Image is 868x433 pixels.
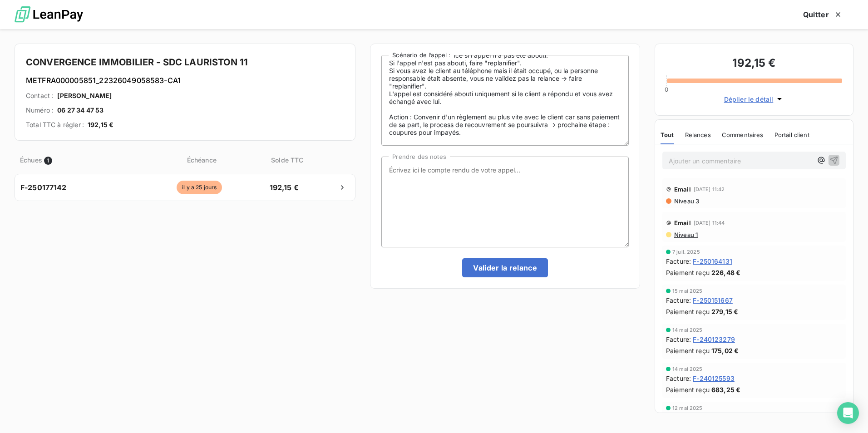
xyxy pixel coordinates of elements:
h4: CONVERGENCE IMMOBILIER - SDC LAURISTON 11 [26,55,344,69]
span: 0 [665,86,668,93]
span: Solde TTC [263,155,311,165]
span: 1 [44,157,52,165]
span: 7 juil. 2025 [672,249,700,255]
span: Paiement reçu [666,385,710,394]
span: F-250137204 [693,413,735,422]
span: Contact : [26,91,54,100]
span: F-240123279 [693,335,735,344]
span: Email [674,219,691,226]
span: Relances [685,131,711,138]
span: Facture : [666,413,691,422]
button: Quitter [792,5,853,24]
span: 192,15 € [88,120,113,129]
span: 226,48 € [711,268,740,277]
span: 06 27 34 47 53 [57,106,104,115]
span: F-250151667 [693,295,733,305]
span: Commentaires [722,131,764,138]
span: Email [674,186,691,193]
img: logo LeanPay [15,2,83,27]
span: Facture : [666,256,691,266]
span: [PERSON_NAME] [57,91,112,100]
span: 175,02 € [711,346,739,355]
span: Facture : [666,295,691,305]
span: 15 mai 2025 [672,288,703,294]
span: Facture : [666,335,691,344]
div: Open Intercom Messenger [837,402,859,424]
span: 14 mai 2025 [672,366,703,372]
span: Déplier le détail [724,94,774,104]
button: Déplier le détail [721,94,787,104]
span: Échues [20,155,42,165]
span: 12 mai 2025 [672,405,703,411]
span: [DATE] 11:42 [694,187,725,192]
button: Valider la relance [462,258,548,277]
span: Niveau 3 [673,197,699,205]
span: F-250177142 [20,182,67,193]
textarea: Rappel : Avant appeler le client, chercher le bons contact les ajouter sur LeanPay si besoin. Cli... [381,55,629,146]
span: Paiement reçu [666,268,710,277]
span: F-250164131 [693,256,732,266]
span: Paiement reçu [666,307,710,316]
span: 14 mai 2025 [672,327,703,333]
span: Échéance [142,155,261,165]
span: 192,15 € [260,182,308,193]
h6: METFRA000005851_22326049058583-CA1 [26,75,344,86]
span: il y a 25 jours [177,181,222,194]
h3: 192,15 € [666,55,842,73]
span: Niveau 1 [673,231,698,238]
span: [DATE] 11:44 [694,220,725,226]
span: 683,25 € [711,385,740,394]
span: Paiement reçu [666,346,710,355]
span: 279,15 € [711,307,738,316]
span: Facture : [666,374,691,383]
span: Total TTC à régler : [26,120,84,129]
span: Portail client [774,131,809,138]
span: Tout [661,131,674,138]
span: F-240125593 [693,374,735,383]
span: Numéro : [26,106,54,115]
